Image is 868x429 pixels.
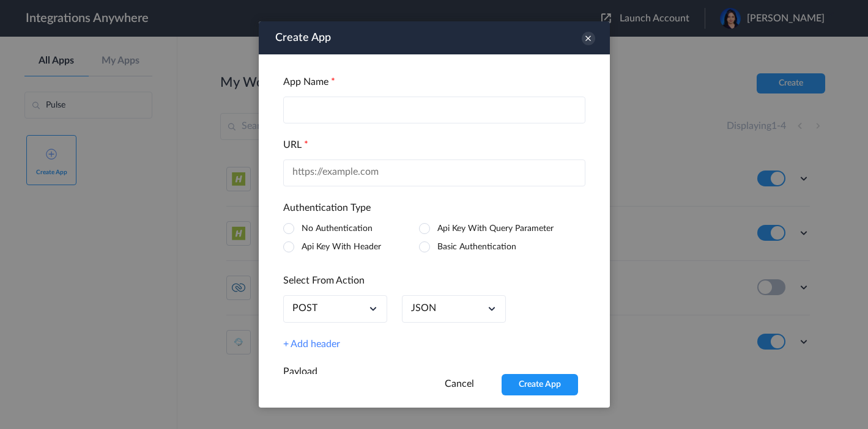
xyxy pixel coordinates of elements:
h4: Select From Action [283,275,585,287]
label: Api Key With Header [302,243,381,251]
a: + Add header [283,339,340,350]
h4: URL [283,139,585,151]
input: https://example.com [283,159,585,186]
h4: App Name [283,76,585,88]
label: Api Key With Query Parameter [437,224,554,233]
h4: Payload [283,366,585,378]
a: Cancel [445,379,474,389]
label: No Authentication [302,224,373,233]
a: POST [292,302,317,314]
h3: Create App [275,27,331,49]
a: application/json [411,302,436,314]
h4: Authentication Type [283,202,585,214]
button: Create App [502,374,578,395]
label: Basic Authentication [437,243,516,251]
